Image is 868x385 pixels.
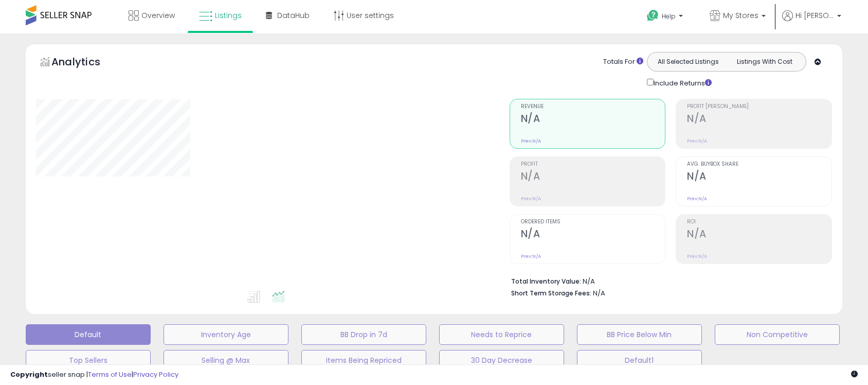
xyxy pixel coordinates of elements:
[10,370,178,380] div: seller snap | |
[687,138,707,144] small: Prev: N/A
[723,10,758,21] span: My Stores
[26,324,151,345] button: Default
[687,104,831,110] span: Profit [PERSON_NAME]
[650,55,727,68] button: All Selected Listings
[639,77,724,89] div: Include Returns
[26,350,151,371] button: Top Sellers
[687,228,831,242] h2: N/A
[639,2,693,33] a: Help
[577,350,702,371] button: Default1
[521,196,541,202] small: Prev: N/A
[301,324,426,345] button: BB Drop in 7d
[521,138,541,144] small: Prev: N/A
[646,9,659,22] i: Get Help
[687,196,707,202] small: Prev: N/A
[521,113,665,127] h2: N/A
[164,324,288,345] button: Inventory Age
[10,370,48,379] strong: Copyright
[662,12,676,21] span: Help
[782,10,841,33] a: Hi [PERSON_NAME]
[795,10,834,21] span: Hi [PERSON_NAME]
[521,170,665,184] h2: N/A
[439,324,564,345] button: Needs to Reprice
[687,219,831,225] span: ROI
[715,324,840,345] button: Non Competitive
[141,10,175,21] span: Overview
[277,10,310,21] span: DataHub
[521,104,665,110] span: Revenue
[511,274,825,287] li: N/A
[521,219,665,225] span: Ordered Items
[726,55,803,68] button: Listings With Cost
[521,253,541,259] small: Prev: N/A
[439,350,564,371] button: 30 Day Decrease
[133,370,178,379] a: Privacy Policy
[511,277,581,286] b: Total Inventory Value:
[301,350,426,371] button: Items Being Repriced
[215,10,242,21] span: Listings
[577,324,702,345] button: BB Price Below Min
[88,370,132,379] a: Terms of Use
[687,253,707,259] small: Prev: N/A
[51,55,120,72] h5: Analytics
[164,350,288,371] button: Selling @ Max
[521,162,665,167] span: Profit
[593,288,605,298] span: N/A
[687,170,831,184] h2: N/A
[511,289,591,297] b: Short Term Storage Fees:
[687,162,831,167] span: Avg. Buybox Share
[687,113,831,127] h2: N/A
[521,228,665,242] h2: N/A
[603,57,643,67] div: Totals For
